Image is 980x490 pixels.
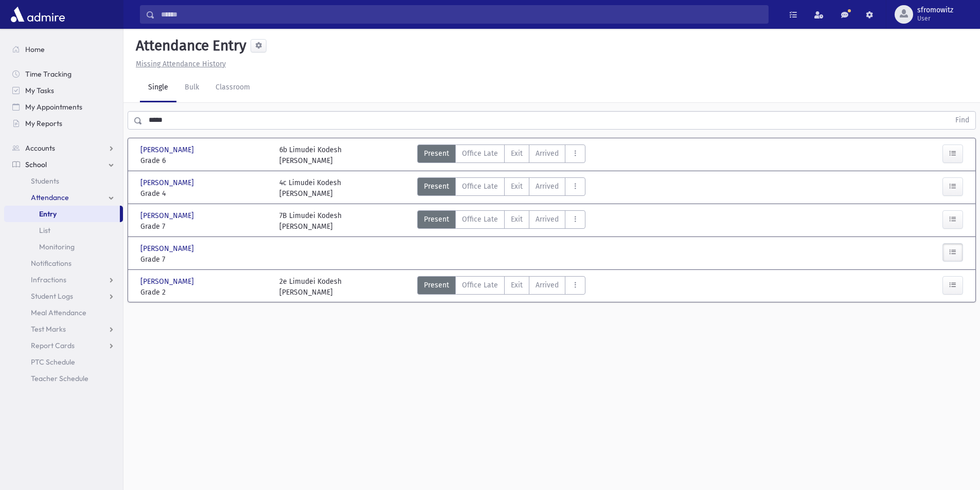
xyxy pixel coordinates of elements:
[4,337,123,354] a: Report Cards
[25,86,54,95] span: My Tasks
[31,357,75,367] span: PTC Schedule
[140,210,196,221] span: [PERSON_NAME]
[136,60,226,68] u: Missing Attendance History
[140,177,196,188] span: [PERSON_NAME]
[25,69,72,79] span: Time Tracking
[417,276,585,298] div: AttTypes
[140,155,269,166] span: Grade 6
[536,181,559,192] span: Arrived
[511,181,523,192] span: Exit
[25,143,55,153] span: Accounts
[176,74,207,102] a: Bulk
[4,173,123,189] a: Students
[4,156,123,173] a: School
[31,259,72,268] span: Notifications
[536,280,559,291] span: Arrived
[4,140,123,156] a: Accounts
[536,148,559,159] span: Arrived
[31,275,66,284] span: Infractions
[917,6,953,14] span: sfromowitz
[4,288,123,304] a: Student Logs
[462,214,498,225] span: Office Late
[279,276,342,298] div: 2e Limudei Kodesh [PERSON_NAME]
[31,193,69,202] span: Attendance
[31,324,66,334] span: Test Marks
[39,242,75,251] span: Monitoring
[462,148,498,159] span: Office Late
[25,102,82,112] span: My Appointments
[917,14,953,23] span: User
[424,148,449,159] span: Present
[132,60,226,68] a: Missing Attendance History
[462,181,498,192] span: Office Late
[155,5,768,24] input: Search
[4,41,123,58] a: Home
[140,144,196,155] span: [PERSON_NAME]
[511,148,523,159] span: Exit
[4,271,123,288] a: Infractions
[4,99,123,115] a: My Appointments
[8,4,67,25] img: AdmirePro
[511,280,523,291] span: Exit
[31,341,75,350] span: Report Cards
[279,144,342,166] div: 6b Limudei Kodesh [PERSON_NAME]
[4,206,120,222] a: Entry
[4,115,123,132] a: My Reports
[949,112,975,129] button: Find
[140,74,176,102] a: Single
[25,45,45,54] span: Home
[4,255,123,271] a: Notifications
[4,222,123,239] a: List
[140,221,269,232] span: Grade 7
[536,214,559,225] span: Arrived
[4,370,123,387] a: Teacher Schedule
[25,160,47,169] span: School
[417,144,585,166] div: AttTypes
[4,189,123,206] a: Attendance
[424,280,449,291] span: Present
[140,243,196,254] span: [PERSON_NAME]
[4,304,123,321] a: Meal Attendance
[25,119,62,128] span: My Reports
[31,308,86,317] span: Meal Attendance
[424,181,449,192] span: Present
[39,209,57,219] span: Entry
[4,354,123,370] a: PTC Schedule
[417,210,585,232] div: AttTypes
[31,292,73,301] span: Student Logs
[279,210,342,232] div: 7B Limudei Kodesh [PERSON_NAME]
[424,214,449,225] span: Present
[140,188,269,199] span: Grade 4
[31,374,88,383] span: Teacher Schedule
[4,239,123,255] a: Monitoring
[4,82,123,99] a: My Tasks
[279,177,341,199] div: 4c Limudei Kodesh [PERSON_NAME]
[4,66,123,82] a: Time Tracking
[132,37,246,55] h5: Attendance Entry
[4,321,123,337] a: Test Marks
[140,254,269,265] span: Grade 7
[417,177,585,199] div: AttTypes
[31,176,59,186] span: Students
[140,276,196,287] span: [PERSON_NAME]
[462,280,498,291] span: Office Late
[39,226,50,235] span: List
[140,287,269,298] span: Grade 2
[511,214,523,225] span: Exit
[207,74,258,102] a: Classroom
